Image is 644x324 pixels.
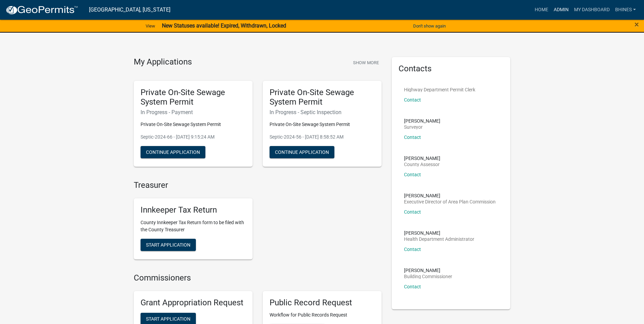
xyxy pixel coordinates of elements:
[143,20,158,32] a: View
[404,247,421,252] a: Contact
[404,268,452,273] p: [PERSON_NAME]
[532,3,551,16] a: Home
[141,205,246,215] h5: Innkeeper Tax Return
[404,172,421,177] a: Contact
[270,311,375,319] p: Workflow for Public Records Request
[404,97,421,103] a: Contact
[404,199,496,204] p: Executive Director of Area Plan Commission
[134,57,192,67] h4: My Applications
[399,64,504,74] h5: Contacts
[350,57,382,68] button: Show More
[404,87,475,92] p: Highway Department Permit Clerk
[141,109,246,115] h6: In Progress - Payment
[141,88,246,107] h5: Private On-Site Sewage System Permit
[551,3,571,16] a: Admin
[404,134,421,140] a: Contact
[141,146,205,158] button: Continue Application
[404,284,421,289] a: Contact
[404,209,421,215] a: Contact
[162,22,286,29] strong: New Statuses available! Expired, Withdrawn, Locked
[612,3,639,16] a: bhines
[270,121,375,128] p: Private On-Site Sewage System Permit
[141,298,246,308] h5: Grant Appropriation Request
[410,20,448,32] button: Don't show again
[134,180,382,190] h4: Treasurer
[571,3,612,16] a: My Dashboard
[404,156,440,161] p: [PERSON_NAME]
[404,125,440,129] p: Surveyor
[404,274,452,279] p: Building Commissioner
[270,109,375,115] h6: In Progress - Septic Inspection
[141,121,246,128] p: Private On-Site Sewage System Permit
[270,133,375,141] p: Septic-2024-56 - [DATE] 8:58:52 AM
[89,4,170,16] a: [GEOGRAPHIC_DATA], [US_STATE]
[270,298,375,308] h5: Public Record Request
[404,237,474,241] p: Health Department Administrator
[270,88,375,107] h5: Private On-Site Sewage System Permit
[134,273,382,283] h4: Commissioners
[404,162,440,167] p: County Assessor
[404,231,474,235] p: [PERSON_NAME]
[146,316,190,322] span: Start Application
[634,20,639,29] button: Close
[146,242,190,247] span: Start Application
[141,239,196,251] button: Start Application
[404,193,496,198] p: [PERSON_NAME]
[141,219,246,233] p: County Innkeeper Tax Return form to be filed with the County Treasurer
[634,20,639,29] span: ×
[270,146,334,158] button: Continue Application
[404,119,440,123] p: [PERSON_NAME]
[141,133,246,141] p: Septic-2024-66 - [DATE] 9:15:24 AM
